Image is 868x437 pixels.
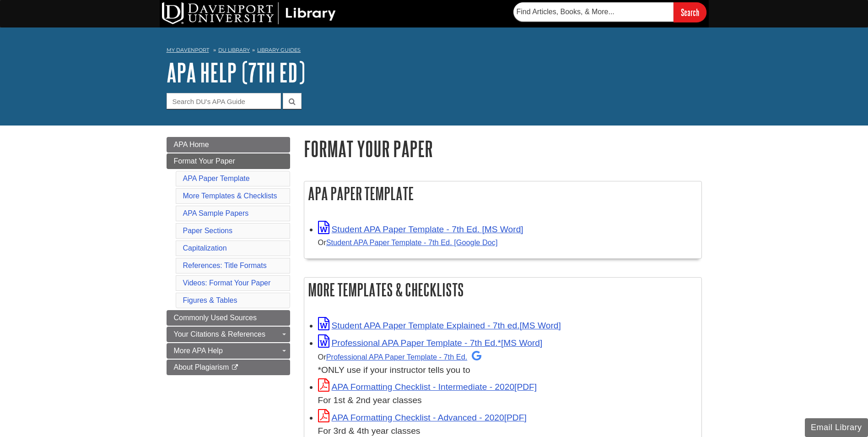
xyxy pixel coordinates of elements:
[304,137,702,160] h1: Format Your Paper
[318,413,527,422] a: Link opens in new window
[162,2,336,24] img: DU Library
[318,224,523,234] a: Link opens in new window
[183,192,277,200] a: More Templates & Checklists
[167,137,290,375] div: Guide Page Menu
[318,321,561,330] a: Link opens in new window
[231,365,239,371] i: This link opens in a new window
[318,382,537,392] a: Link opens in new window
[318,353,482,361] small: Or
[167,137,290,153] a: APA Home
[167,360,290,375] a: About Plagiarism
[167,327,290,342] a: Your Citations & References
[174,157,235,165] span: Format Your Paper
[318,350,697,377] div: *ONLY use if your instructor tells you to
[318,238,498,246] small: Or
[167,153,290,169] a: Format Your Paper
[174,363,229,371] span: About Plagiarism
[167,310,290,326] a: Commonly Used Sources
[167,46,209,54] a: My Davenport
[183,227,233,235] a: Paper Sections
[326,238,498,246] a: Student APA Paper Template - 7th Ed. [Google Doc]
[167,44,702,59] nav: breadcrumb
[257,47,301,53] a: Library Guides
[805,418,868,437] button: Email Library
[304,181,701,206] h2: APA Paper Template
[674,2,706,22] input: Search
[183,244,227,252] a: Capitalization
[174,330,265,338] span: Your Citations & References
[318,394,697,407] div: For 1st & 2nd year classes
[174,141,209,148] span: APA Home
[167,58,305,87] a: APA Help (7th Ed)
[167,93,281,109] input: Search DU's APA Guide
[304,278,701,302] h2: More Templates & Checklists
[513,2,706,22] form: Searches DU Library's articles, books, and more
[318,338,543,348] a: Link opens in new window
[183,175,250,182] a: APA Paper Template
[218,47,250,53] a: DU Library
[183,209,249,217] a: APA Sample Papers
[513,2,674,22] input: Find Articles, Books, & More...
[183,262,267,269] a: References: Title Formats
[326,353,482,361] a: Professional APA Paper Template - 7th Ed.
[183,279,271,287] a: Videos: Format Your Paper
[174,314,257,322] span: Commonly Used Sources
[167,343,290,359] a: More APA Help
[174,347,223,355] span: More APA Help
[183,296,237,304] a: Figures & Tables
